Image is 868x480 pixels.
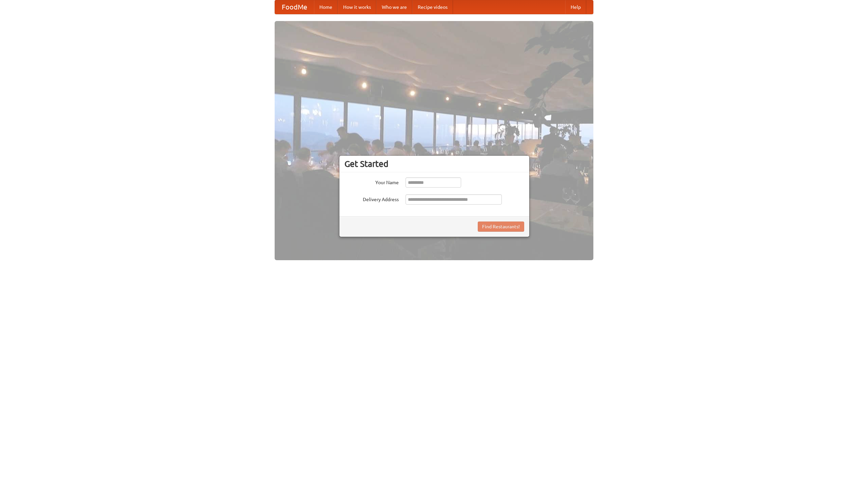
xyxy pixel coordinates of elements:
a: Home [314,0,338,14]
a: How it works [338,0,376,14]
h3: Get Started [344,159,524,169]
a: FoodMe [275,0,314,14]
label: Your Name [344,177,399,186]
label: Delivery Address [344,194,399,203]
button: Find Restaurants! [478,222,524,232]
a: Help [565,0,586,14]
a: Recipe videos [412,0,453,14]
a: Who we are [376,0,412,14]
